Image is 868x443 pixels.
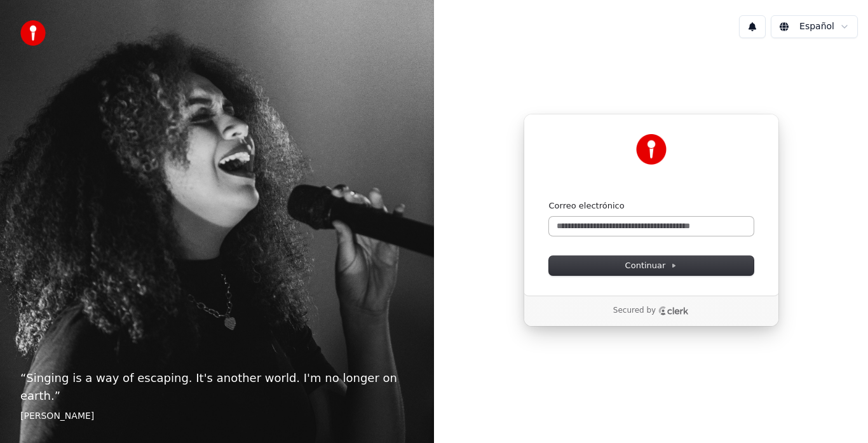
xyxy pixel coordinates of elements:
[625,260,677,271] span: Continuar
[20,369,414,405] p: “ Singing is a way of escaping. It's another world. I'm no longer on earth. ”
[613,306,656,316] p: Secured by
[20,20,46,46] img: youka
[658,306,689,315] a: Clerk logo
[636,134,667,165] img: Youka
[549,256,754,275] button: Continuar
[549,200,625,212] label: Correo electrónico
[20,410,414,423] footer: [PERSON_NAME]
